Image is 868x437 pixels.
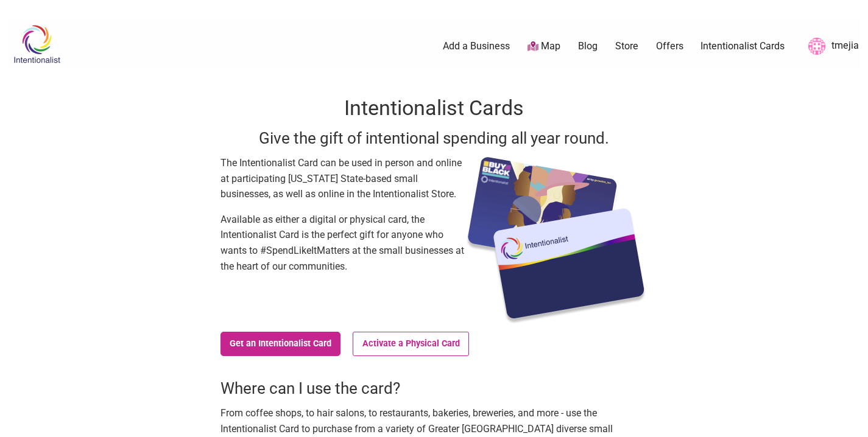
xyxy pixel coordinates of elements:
[221,212,464,274] p: Available as either a digital or physical card, the Intentionalist Card is the perfect gift for a...
[615,40,638,53] a: Store
[443,40,510,53] a: Add a Business
[221,332,341,356] a: Get an Intentionalist Card
[464,155,648,326] img: Intentionalist Card
[221,155,464,202] p: The Intentionalist Card can be used in person and online at participating [US_STATE] State-based ...
[578,40,598,53] a: Blog
[221,94,648,123] h1: Intentionalist Cards
[8,24,66,64] img: Intentionalist
[221,377,648,399] h3: Where can I use the card?
[353,332,469,356] a: Activate a Physical Card
[528,40,560,54] a: Map
[221,127,648,149] h3: Give the gift of intentional spending all year round.
[700,40,785,53] a: Intentionalist Cards
[656,40,683,53] a: Offers
[802,35,859,57] a: tmejia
